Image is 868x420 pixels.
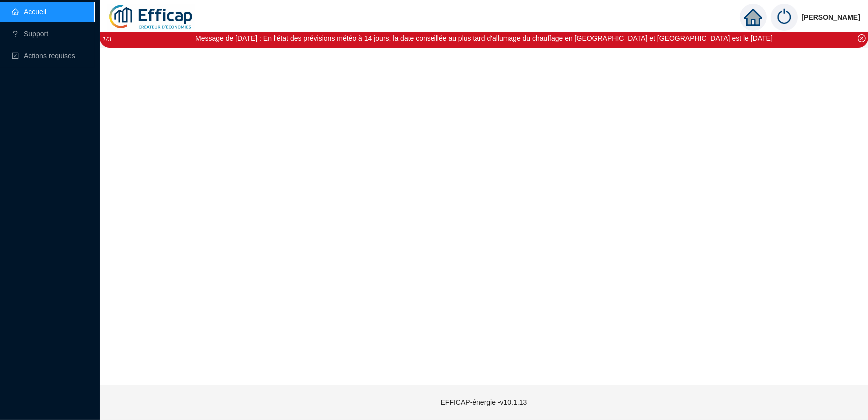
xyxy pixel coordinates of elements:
span: EFFICAP-énergie - v10.1.13 [441,398,527,406]
span: close-circle [858,34,866,42]
a: homeAccueil [12,8,46,16]
img: power [771,4,798,31]
i: 1 / 3 [102,35,111,43]
span: [PERSON_NAME] [802,1,860,33]
div: Message de [DATE] : En l'état des prévisions météo à 14 jours, la date conseillée au plus tard d'... [195,33,773,44]
a: questionSupport [12,30,48,38]
span: home [744,8,762,26]
span: check-square [12,52,19,59]
span: Actions requises [24,52,75,60]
